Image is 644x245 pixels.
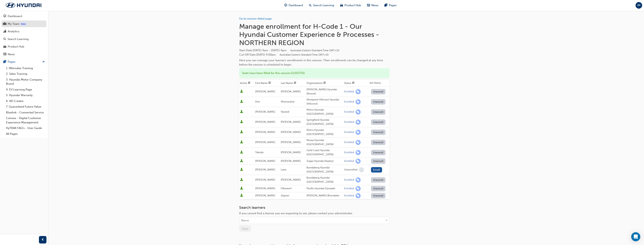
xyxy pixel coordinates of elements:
[371,177,386,183] button: Unenroll
[306,118,343,126] div: Springfield Hyundai ([GEOGRAPHIC_DATA])
[255,110,275,113] span: [PERSON_NAME]
[255,90,275,93] span: [PERSON_NAME]
[356,140,361,145] span: learningRecordVerb_ENROLL-icon
[239,48,390,53] span: Start Date :
[5,71,46,77] a: 2. Sales Training
[344,130,354,134] div: Enrolled
[281,2,306,9] a: guage-iconDashboard
[255,159,275,163] span: [PERSON_NAME]
[281,187,292,190] span: Flikweert
[5,110,46,115] a: Bluelink - Connected Service
[344,194,354,198] div: Enrolled
[3,38,6,41] span: search-icon
[242,227,248,230] span: Save
[239,80,254,87] th: Toggle SortBy
[3,45,6,48] span: car-icon
[255,100,260,103] span: Don
[239,58,390,67] div: Here you can manage your learners' enrollments in this session. Their enrollments can be changed ...
[2,28,46,35] a: Analytics
[255,194,275,197] span: [PERSON_NAME]
[8,37,29,41] div: Search Learning
[240,130,243,134] span: User is active
[281,130,301,134] span: [PERSON_NAME]
[371,3,379,8] span: News
[42,60,45,64] span: up-icon
[8,52,15,57] div: News
[280,80,306,87] th: Toggle SortBy
[313,3,334,8] span: Search Learning
[2,13,46,20] a: Dashboard
[255,187,275,190] span: [PERSON_NAME]
[344,120,354,124] div: Enrolled
[240,100,243,104] span: User is active
[344,90,354,93] div: Enrolled
[344,168,357,172] div: Unenrolled
[371,167,382,173] button: Enroll
[5,131,46,137] a: All Pages
[8,29,19,34] div: Analytics
[2,36,46,43] a: Search Learning
[240,178,243,182] span: User is active
[637,3,640,8] span: IM
[240,159,243,163] span: User is active
[239,17,272,20] a: Go to session detail page
[240,90,243,93] span: User is active
[239,22,390,47] h1: Manage enrollment for H-Code 1 - Our Hyundai Customer Experience & Processes - NORTHERN REGION
[356,159,361,164] span: learningRecordVerb_ENROLL-icon
[281,151,301,154] span: [PERSON_NAME]
[8,22,20,26] div: My Team
[344,151,354,154] div: Enrolled
[281,178,301,181] span: [PERSON_NAME]
[306,138,343,147] div: Noosa Hyundai ([GEOGRAPHIC_DATA])
[3,22,6,26] span: people-icon
[239,205,390,210] h3: Search learners
[5,98,46,104] a: 6. AD Creator
[371,186,386,191] button: Unenroll
[371,193,386,198] button: Unenroll
[5,77,46,87] a: 3. Hyundai Motor Company Brand
[344,100,354,104] div: Enrolled
[240,151,243,154] span: User is active
[281,100,295,103] span: Weeraratne
[5,104,46,110] a: 7. Guaranteed Future Value
[281,168,286,171] span: Lane
[240,110,243,114] span: User is active
[367,3,370,8] span: news-icon
[239,212,353,215] span: If you cannot find a learner you are expecting to see, please contact your administrator.
[306,2,337,9] a: search-iconSearch Learning
[309,3,312,8] span: search-icon
[289,3,303,8] span: Dashboard
[2,51,46,58] a: News
[240,194,243,198] span: User is active
[255,120,275,124] span: [PERSON_NAME]
[41,237,44,242] span: prev-icon
[371,158,386,164] button: Unenroll
[2,20,46,27] a: My Team
[636,2,642,9] button: IM
[281,141,301,144] span: [PERSON_NAME]
[306,159,343,163] div: Zupps Hyundai (Aspley)
[241,218,249,223] div: Name
[3,15,6,18] span: guage-icon
[344,187,354,190] div: Enrolled
[369,80,390,87] th: Set Status
[356,89,361,94] span: learningRecordVerb_ENROLL-icon
[382,2,400,9] a: pages-iconPages
[306,87,343,96] div: [PERSON_NAME] Hyundai (Booval)
[344,110,354,114] div: Enrolled
[281,90,301,93] span: [PERSON_NAME]
[255,151,263,154] span: Takoda
[20,22,27,26] div: Tooltip anchor
[371,89,386,94] button: Unenroll
[344,3,361,8] span: Product Hub
[306,80,343,87] th: Toggle SortBy
[240,187,243,190] span: User is active
[389,3,397,8] span: Pages
[356,193,361,198] span: learningRecordVerb_ENROLL-icon
[284,3,287,8] span: guage-icon
[356,120,361,125] span: learningRecordVerb_ENROLL-icon
[371,99,386,105] button: Unenroll
[344,141,354,144] div: Enrolled
[239,225,251,232] button: Save
[5,115,46,125] a: Connex - Digital Customer Experience Management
